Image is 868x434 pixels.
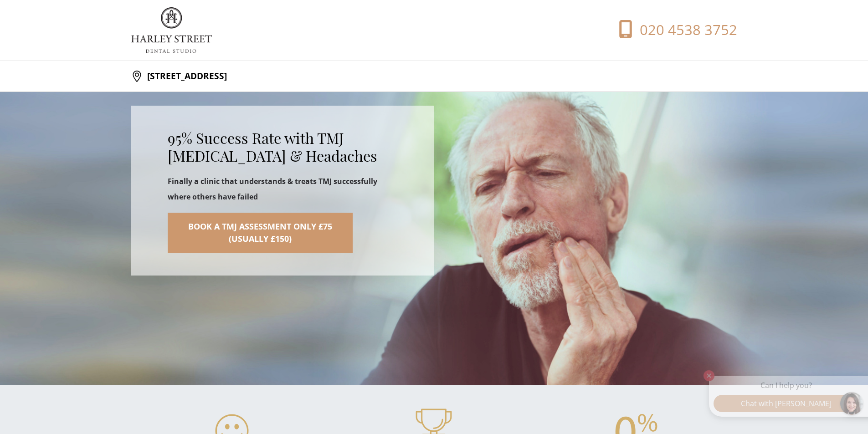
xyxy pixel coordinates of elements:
h2: 95% Success Rate with TMJ [MEDICAL_DATA] & Headaches [168,129,398,165]
a: Book a TMJ Assessment Only £75(Usually £150) [168,213,353,253]
a: 020 4538 3752 [592,20,737,40]
img: logo.png [131,7,212,53]
strong: Finally a clinic that understands & treats TMJ successfully where others have failed [168,176,377,202]
p: [STREET_ADDRESS] [143,67,227,85]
